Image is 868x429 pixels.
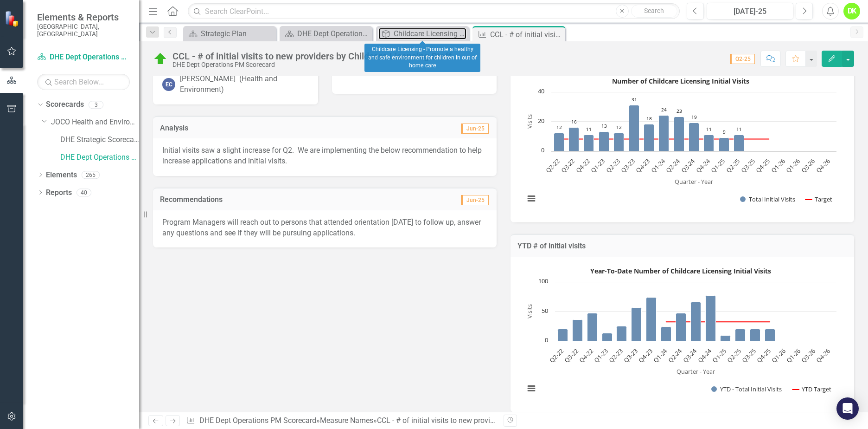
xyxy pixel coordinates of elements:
[545,336,548,344] text: 0
[736,126,742,132] text: 11
[297,28,370,39] div: DHE Dept Operations PM Scorecard
[750,329,760,341] path: Q3-25, 20. YTD - Total Initial Visits .
[554,133,564,151] path: Q2-22, 12. Total Initial Visits.
[517,242,847,250] h3: YTD # of initial visits
[548,347,565,364] text: Q2-22
[616,124,622,130] text: 12
[558,282,830,341] g: YTD - Total Initial Visits , series 1 of 2. Bar series with 19 bars.
[162,217,487,239] p: Program Managers will reach out to persons that attended orientation [DATE] to follow up, answer ...
[562,347,580,364] text: Q3-22
[675,177,714,186] text: Quarter - Year
[37,23,130,38] small: [GEOGRAPHIC_DATA], [GEOGRAPHIC_DATA]
[586,126,592,132] text: 11
[461,123,489,134] span: Jun-25
[632,96,637,103] text: 31
[51,117,139,128] a: JOCO Health and Environment
[153,52,168,66] img: On Target
[770,347,787,364] text: Q1-26
[666,346,684,364] text: Q2-24
[180,74,309,95] div: [PERSON_NAME] (Health and Environment)
[843,3,860,19] button: DK
[649,157,667,175] text: Q1-24
[199,416,316,425] a: DHE Dept Operations PM Scorecard
[619,157,636,174] text: Q3-23
[691,114,697,120] text: 19
[723,129,726,135] text: 9
[559,157,576,174] text: Q3-22
[637,347,654,364] text: Q4-23
[676,313,686,341] path: Q2-24, 47. YTD - Total Initial Visits .
[721,335,731,341] path: Q1-25, 9. YTD - Total Initial Visits .
[784,157,801,174] text: Q1-26
[525,114,534,129] text: Visits
[814,157,831,174] text: Q4-26
[562,320,772,324] g: YTD Target, series 2 of 2. Line with 19 data points.
[661,106,667,113] text: 24
[574,157,591,174] text: Q4-22
[730,54,755,64] span: Q2-25
[584,135,594,151] path: Q4-22, 11. Total Initial Visits.
[739,157,756,174] text: Q3-25
[37,12,130,23] span: Elements & Reports
[622,347,639,364] text: Q3-23
[740,347,757,364] text: Q3-25
[520,74,841,213] svg: Interactive chart
[617,326,627,341] path: Q2-23, 25. YTD - Total Initial Visits .
[520,264,845,403] div: Year-To-Date Number of Childcare Licensing Initial Visits. Highcharts interactive chart.
[587,313,598,341] path: Q4-22, 47. YTD - Total Initial Visits .
[719,138,729,151] path: Q1-25, 9. Total Initial Visits.
[186,416,497,426] div: » »
[573,319,583,341] path: Q3-22, 36. YTD - Total Initial Visits .
[704,135,714,151] path: Q4-24, 11. Total Initial Visits.
[5,10,21,26] img: ClearPoint Strategy
[538,277,548,285] text: 100
[282,28,370,39] a: DHE Dept Operations PM Scorecard
[734,135,744,151] path: Q2-25, 11. Total Initial Visits.
[571,118,577,125] text: 16
[769,157,786,174] text: Q1-26
[592,347,609,364] text: Q1-23
[160,124,324,132] h3: Analysis
[644,124,654,151] path: Q4-23, 18. Total Initial Visits.
[799,157,817,174] text: Q3-26
[706,295,716,341] path: Q4-24, 77. YTD - Total Initial Visits .
[394,28,466,39] div: Childcare Licensing - Promote a healthy and safe environment for children in out of home care
[651,346,669,364] text: Q1-24
[162,78,175,91] div: EC
[711,385,782,393] button: Show YTD - Total Initial Visits
[691,302,701,341] path: Q3-24, 66. YTD - Total Initial Visits .
[172,61,452,68] div: DHE Dept Operations PM Scorecard
[679,157,697,175] text: Q3-24
[589,157,606,174] text: Q1-23
[162,145,487,167] p: Initial visits saw a slight increase for Q2. We are implementing the below recommendation to help...
[710,6,790,17] div: [DATE]-25
[558,329,568,341] path: Q2-22, 20. YTD - Total Initial Visits .
[661,326,671,341] path: Q1-24, 24. YTD - Total Initial Visits .
[677,108,682,114] text: 23
[364,44,480,72] div: Childcare Licensing - Promote a healthy and safe environment for children in out of home care
[60,135,139,145] a: DHE Strategic Scorecard-Current Year's Plan
[644,7,664,14] span: Search
[735,329,746,341] path: Q2-25, 20. YTD - Total Initial Visits .
[646,297,657,341] path: Q4-23, 74. YTD - Total Initial Visits .
[557,137,771,141] g: Target, series 2 of 2. Line with 19 data points.
[706,126,712,132] text: 11
[37,74,130,90] input: Search Below...
[629,105,639,151] path: Q3-23, 31. Total Initial Visits.
[525,304,534,318] text: Visits
[599,132,609,151] path: Q1-23, 13. Total Initial Visits.
[696,346,714,364] text: Q4-24
[604,157,621,174] text: Q2-23
[185,28,274,39] a: Strategic Plan
[569,128,579,151] path: Q3-22, 16. Total Initial Visits.
[46,99,84,110] a: Scorecards
[634,157,651,174] text: Q4-23
[689,123,699,151] path: Q3-24, 19. Total Initial Visits.
[77,188,91,196] div: 40
[490,29,563,40] div: CCL - # of initial visits to new providers by Childcare Licensing Staff
[785,347,802,364] text: Q1-26
[709,157,726,174] text: Q1-25
[520,74,845,213] div: Number of Childcare Licensing Initial Visits. Highcharts interactive chart.
[711,347,728,364] text: Q1-25
[590,266,771,275] text: Year-To-Date Number of Childcare Licensing Initial Visits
